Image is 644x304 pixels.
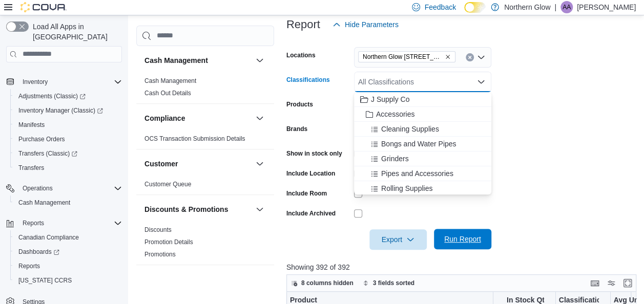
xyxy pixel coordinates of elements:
[18,199,70,207] span: Cash Management
[18,233,79,242] span: Canadian Compliance
[14,90,122,102] span: Adjustments (Classic)
[287,277,358,289] button: 8 columns hidden
[376,229,421,250] span: Export
[563,1,571,13] span: AA
[14,104,107,117] a: Inventory Manager (Classic)
[14,274,122,287] span: Washington CCRS
[2,216,126,230] button: Reports
[560,1,573,13] div: Alison Albert
[14,231,83,244] a: Canadian Compliance
[14,162,122,174] span: Transfers
[14,246,122,258] span: Dashboards
[14,147,81,160] a: Transfers (Classic)
[18,149,77,158] span: Transfers (Classic)
[2,75,126,89] button: Inventory
[14,197,122,209] span: Cash Management
[18,276,72,285] span: [US_STATE] CCRS
[10,146,126,161] a: Transfers (Classic)
[2,181,126,196] button: Operations
[504,1,550,13] p: Northern Glow
[10,118,126,132] button: Manifests
[10,196,126,210] button: Cash Management
[144,181,191,188] a: Customer Queue
[18,164,44,172] span: Transfers
[10,273,126,288] button: [US_STATE] CCRS
[18,76,122,88] span: Inventory
[328,14,403,35] button: Hide Parameters
[381,154,409,164] span: Grinders
[18,182,122,194] span: Operations
[29,21,122,42] span: Load All Apps in [GEOGRAPHIC_DATA]
[14,246,64,258] a: Dashboards
[286,209,336,218] label: Include Archived
[23,184,53,192] span: Operations
[14,197,74,209] a: Cash Management
[254,273,266,286] button: Finance
[18,76,52,88] button: Inventory
[144,135,245,143] span: OCS Transaction Submission Details
[354,122,491,137] button: Cleaning Supplies
[18,217,122,229] span: Reports
[477,53,485,61] button: Open list of options
[144,55,208,66] h3: Cash Management
[381,168,453,179] span: Pipes and Accessories
[136,75,274,103] div: Cash Management
[464,13,465,13] span: Dark Mode
[605,277,617,289] button: Display options
[354,137,491,151] button: Bongs and Water Pipes
[144,77,196,85] span: Cash Management
[144,238,193,246] a: Promotion Details
[477,78,485,86] button: Close list of options
[144,90,191,97] a: Cash Out Details
[345,19,399,30] span: Hide Parameters
[14,104,122,117] span: Inventory Manager (Classic)
[376,109,414,119] span: Accessories
[144,238,193,246] span: Promotion Details
[354,92,491,107] button: J Supply Co
[18,262,40,270] span: Reports
[254,158,266,170] button: Customer
[136,224,274,265] div: Discounts & Promotions
[10,161,126,175] button: Transfers
[359,277,419,289] button: 3 fields sorted
[23,219,44,227] span: Reports
[14,260,44,272] a: Reports
[144,226,172,234] span: Discounts
[369,229,427,250] button: Export
[358,51,455,62] span: Northern Glow 540 Arthur St
[381,139,456,149] span: Bongs and Water Pipes
[621,277,634,289] button: Enter fullscreen
[445,54,451,60] button: Remove Northern Glow 540 Arthur St from selection in this group
[286,76,330,84] label: Classifications
[286,262,640,272] p: Showing 392 of 392
[14,119,49,131] a: Manifests
[286,100,313,108] label: Products
[589,277,601,289] button: Keyboard shortcuts
[14,147,122,160] span: Transfers (Classic)
[286,125,307,133] label: Brands
[144,180,191,188] span: Customer Queue
[354,166,491,181] button: Pipes and Accessories
[144,204,252,214] button: Discounts & Promotions
[14,119,122,131] span: Manifests
[18,92,86,100] span: Adjustments (Classic)
[10,103,126,118] a: Inventory Manager (Classic)
[10,132,126,146] button: Purchase Orders
[14,260,122,272] span: Reports
[18,135,65,143] span: Purchase Orders
[23,78,48,86] span: Inventory
[286,149,342,158] label: Show in stock only
[144,250,176,258] span: Promotions
[10,89,126,103] a: Adjustments (Classic)
[18,217,48,229] button: Reports
[301,279,354,287] span: 8 columns hidden
[14,133,122,145] span: Purchase Orders
[554,1,556,13] p: |
[363,52,443,62] span: Northern Glow [STREET_ADDRESS][PERSON_NAME]
[144,159,252,169] button: Customer
[254,54,266,67] button: Cash Management
[10,245,126,259] a: Dashboards
[136,178,274,194] div: Customer
[144,113,252,123] button: Compliance
[144,55,252,66] button: Cash Management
